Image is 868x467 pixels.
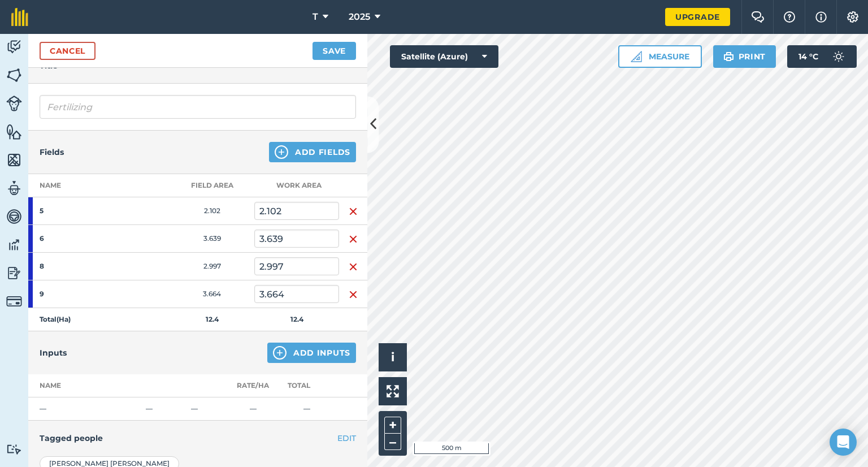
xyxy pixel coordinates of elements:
button: Print [713,45,776,68]
button: Add Inputs [267,343,356,363]
img: svg+xml;base64,PHN2ZyB4bWxucz0iaHR0cDovL3d3dy53My5vcmcvMjAwMC9zdmciIHdpZHRoPSI1NiIgaGVpZ2h0PSI2MC... [6,123,22,140]
div: Open Intercom Messenger [830,429,857,456]
td: 3.639 [170,225,254,253]
strong: 12.4 [290,315,303,323]
img: svg+xml;base64,PHN2ZyB4bWxucz0iaHR0cDovL3d3dy53My5vcmcvMjAwMC9zdmciIHdpZHRoPSIxNiIgaGVpZ2h0PSIyNC... [349,205,358,218]
img: svg+xml;base64,PHN2ZyB4bWxucz0iaHR0cDovL3d3dy53My5vcmcvMjAwMC9zdmciIHdpZHRoPSIxNiIgaGVpZ2h0PSIyNC... [349,260,358,274]
button: – [384,434,401,450]
button: Satellite (Azure) [390,45,498,68]
th: Field Area [170,174,254,197]
img: svg+xml;base64,PHN2ZyB4bWxucz0iaHR0cDovL3d3dy53My5vcmcvMjAwMC9zdmciIHdpZHRoPSIxOSIgaGVpZ2h0PSIyNC... [723,50,734,63]
th: Name [28,374,141,397]
img: svg+xml;base64,PD94bWwgdmVyc2lvbj0iMS4wIiBlbmNvZGluZz0idXRmLTgiPz4KPCEtLSBHZW5lcmF0b3I6IEFkb2JlIE... [6,293,22,309]
td: — [274,397,339,421]
th: Total [274,374,339,397]
strong: 9 [40,289,128,299]
strong: 12.4 [206,315,219,323]
img: A cog icon [846,11,860,23]
img: svg+xml;base64,PHN2ZyB4bWxucz0iaHR0cDovL3d3dy53My5vcmcvMjAwMC9zdmciIHdpZHRoPSIxNyIgaGVpZ2h0PSIxNy... [815,10,827,24]
th: Work area [254,174,339,197]
img: svg+xml;base64,PD94bWwgdmVyc2lvbj0iMS4wIiBlbmNvZGluZz0idXRmLTgiPz4KPCEtLSBHZW5lcmF0b3I6IEFkb2JlIE... [6,180,22,197]
button: EDIT [337,432,356,444]
img: svg+xml;base64,PD94bWwgdmVyc2lvbj0iMS4wIiBlbmNvZGluZz0idXRmLTgiPz4KPCEtLSBHZW5lcmF0b3I6IEFkb2JlIE... [6,96,22,111]
td: 3.664 [170,280,254,308]
img: svg+xml;base64,PHN2ZyB4bWxucz0iaHR0cDovL3d3dy53My5vcmcvMjAwMC9zdmciIHdpZHRoPSI1NiIgaGVpZ2h0PSI2MC... [6,152,22,168]
img: svg+xml;base64,PD94bWwgdmVyc2lvbj0iMS4wIiBlbmNvZGluZz0idXRmLTgiPz4KPCEtLSBHZW5lcmF0b3I6IEFkb2JlIE... [6,265,22,282]
button: i [379,343,407,371]
h4: Tagged people [40,432,356,444]
th: Rate/ Ha [232,374,274,397]
button: 14 °C [787,45,857,68]
img: Ruler icon [631,51,642,62]
span: T [313,10,318,24]
input: What needs doing? [40,95,356,119]
img: Two speech bubbles overlapping with the left bubble in the forefront [751,11,765,23]
img: svg+xml;base64,PHN2ZyB4bWxucz0iaHR0cDovL3d3dy53My5vcmcvMjAwMC9zdmciIHdpZHRoPSIxNCIgaGVpZ2h0PSIyNC... [275,145,288,159]
td: — [141,397,186,421]
td: 2.102 [170,197,254,225]
img: svg+xml;base64,PHN2ZyB4bWxucz0iaHR0cDovL3d3dy53My5vcmcvMjAwMC9zdmciIHdpZHRoPSIxNiIgaGVpZ2h0PSIyNC... [349,232,358,246]
img: svg+xml;base64,PD94bWwgdmVyc2lvbj0iMS4wIiBlbmNvZGluZz0idXRmLTgiPz4KPCEtLSBHZW5lcmF0b3I6IEFkb2JlIE... [6,236,22,253]
img: Four arrows, one pointing top left, one top right, one bottom right and the last bottom left [387,385,399,397]
img: svg+xml;base64,PD94bWwgdmVyc2lvbj0iMS4wIiBlbmNvZGluZz0idXRmLTgiPz4KPCEtLSBHZW5lcmF0b3I6IEFkb2JlIE... [827,45,850,68]
strong: Total ( Ha ) [40,315,71,323]
span: i [391,350,394,364]
img: svg+xml;base64,PD94bWwgdmVyc2lvbj0iMS4wIiBlbmNvZGluZz0idXRmLTgiPz4KPCEtLSBHZW5lcmF0b3I6IEFkb2JlIE... [6,208,22,225]
strong: 6 [40,234,128,243]
img: svg+xml;base64,PHN2ZyB4bWxucz0iaHR0cDovL3d3dy53My5vcmcvMjAwMC9zdmciIHdpZHRoPSI1NiIgaGVpZ2h0PSI2MC... [6,67,22,84]
span: 14 ° C [798,45,818,68]
img: fieldmargin Logo [11,8,28,26]
img: svg+xml;base64,PHN2ZyB4bWxucz0iaHR0cDovL3d3dy53My5vcmcvMjAwMC9zdmciIHdpZHRoPSIxNiIgaGVpZ2h0PSIyNC... [349,288,358,301]
span: 2025 [349,10,370,24]
strong: 5 [40,206,128,215]
button: + [384,417,401,434]
td: — [186,397,232,421]
td: — [232,397,274,421]
img: svg+xml;base64,PHN2ZyB4bWxucz0iaHR0cDovL3d3dy53My5vcmcvMjAwMC9zdmciIHdpZHRoPSIxNCIgaGVpZ2h0PSIyNC... [273,346,287,360]
strong: 8 [40,262,128,271]
td: 2.997 [170,253,254,280]
img: svg+xml;base64,PD94bWwgdmVyc2lvbj0iMS4wIiBlbmNvZGluZz0idXRmLTgiPz4KPCEtLSBHZW5lcmF0b3I6IEFkb2JlIE... [6,444,22,455]
th: Name [28,174,170,197]
h4: Inputs [40,347,67,359]
a: Upgrade [665,8,730,26]
button: Measure [618,45,702,68]
img: A question mark icon [783,11,796,23]
button: Add Fields [269,142,356,162]
a: Cancel [40,42,96,60]
button: Save [313,42,356,60]
img: svg+xml;base64,PD94bWwgdmVyc2lvbj0iMS4wIiBlbmNvZGluZz0idXRmLTgiPz4KPCEtLSBHZW5lcmF0b3I6IEFkb2JlIE... [6,38,22,55]
td: — [28,397,141,421]
h4: Fields [40,146,64,158]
